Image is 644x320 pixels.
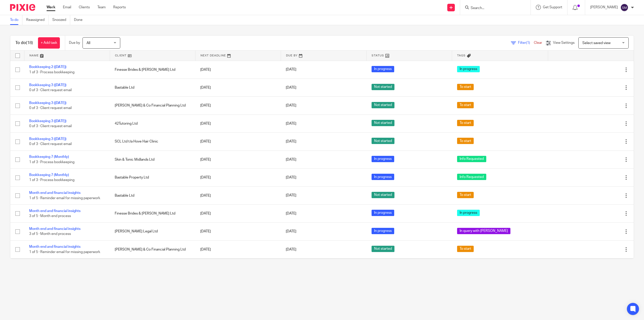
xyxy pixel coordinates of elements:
span: To start [457,120,474,126]
span: Not started [372,138,394,144]
td: [DATE] [195,259,281,276]
span: [DATE] [286,230,296,233]
span: In query with [PERSON_NAME] [457,228,510,234]
span: (1) [526,41,530,45]
td: [DATE] [195,133,281,151]
a: Bookkeeping 3 ([DATE]) [29,137,66,141]
span: (18) [26,41,33,45]
span: Get Support [543,6,562,9]
td: [DATE] [195,97,281,115]
span: To start [457,84,474,90]
span: 3 of 5 · Month end process [29,232,71,236]
span: Info Requested [457,174,486,180]
span: 3 of 5 · Month end process [29,214,71,218]
span: To start [457,246,474,252]
a: Done [74,15,86,25]
span: [DATE] [286,68,296,72]
span: In progress [372,156,394,162]
a: Snoozed [52,15,70,25]
p: [PERSON_NAME] [590,5,618,10]
td: [PERSON_NAME] & Co Financial Planning Ltd [110,240,195,258]
span: 0 of 3 · Client request email [29,124,72,128]
a: Month end and financial insights [29,209,80,213]
td: 42Tutoring Ltd [110,115,195,132]
a: Month end and financial insights [29,245,80,248]
span: Not started [372,102,394,108]
span: [DATE] [286,176,296,179]
span: In progress [372,228,394,234]
a: Bookkeeping 7 (Monthly) [29,155,69,159]
td: Bastable Ltd [110,79,195,96]
a: Bookkeeping 3 ([DATE]) [29,119,66,123]
span: 1 of 5 · Reminder email for missing paperwork [29,196,100,200]
td: [DATE] [195,169,281,187]
p: Due by [69,40,80,45]
span: 0 of 3 · Client request email [29,143,72,146]
td: SCL Ltd t/a Hove Hair Clinic [110,133,195,151]
a: Bookkeeping 2 ([DATE]) [29,65,66,69]
td: [DATE] [195,240,281,258]
td: Bastable Property Ltd [110,169,195,187]
span: [DATE] [286,212,296,215]
span: [DATE] [286,104,296,107]
a: Work [47,5,55,10]
span: Info Requested [457,156,486,162]
td: [DATE] [195,204,281,222]
a: Bookkeeping 3 ([DATE]) [29,83,66,87]
span: 1 of 3 · Process bookkeeping [29,160,74,164]
span: 1 of 5 · Reminder email for missing paperwork [29,250,100,254]
img: svg%3E [620,4,628,12]
span: [DATE] [286,86,296,89]
a: Bookkeeping 3 ([DATE]) [29,101,66,105]
span: To start [457,138,474,144]
a: Clear [534,41,542,45]
span: To start [457,102,474,108]
span: All [87,41,90,45]
td: [PERSON_NAME] Legal Ltd [110,223,195,240]
span: [DATE] [286,194,296,197]
span: 1 of 3 · Process bookkeeping [29,178,74,182]
span: In progress [372,210,394,216]
td: SCL Ltd t/a Hove Hair Clinic [110,259,195,276]
td: Finesse Brides & [PERSON_NAME] Ltd [110,61,195,79]
td: Bastable Ltd [110,187,195,204]
span: [DATE] [286,122,296,125]
td: [DATE] [195,79,281,96]
img: Pixie [10,4,35,11]
td: Finesse Brides & [PERSON_NAME] Ltd [110,204,195,222]
a: Team [97,5,106,10]
td: [DATE] [195,61,281,79]
span: Not started [372,246,394,252]
span: In progress [457,66,480,72]
span: In progress [372,174,394,180]
td: [DATE] [195,151,281,168]
a: To do [10,15,22,25]
a: Reports [113,5,126,10]
a: Clients [79,5,90,10]
a: Bookkeeping 7 (Monthly) [29,173,69,177]
span: 0 of 3 · Client request email [29,88,72,92]
span: Not started [372,84,394,90]
h1: To do [15,40,33,46]
span: In progress [457,210,480,216]
span: Select saved view [582,41,611,45]
td: [DATE] [195,115,281,132]
span: To start [457,192,474,198]
span: [DATE] [286,140,296,143]
a: + Add task [38,37,60,49]
td: [DATE] [195,187,281,204]
span: Tags [457,54,466,57]
span: Not started [372,120,394,126]
span: Filter [518,41,534,45]
a: Reassigned [26,15,49,25]
span: [DATE] [286,158,296,161]
td: [DATE] [195,223,281,240]
td: [PERSON_NAME] & Co Financial Planning Ltd [110,97,195,115]
a: Month end and financial insights [29,227,80,231]
span: Not started [372,192,394,198]
span: 0 of 3 · Client request email [29,106,72,110]
a: Month end and financial insights [29,191,80,195]
span: [DATE] [286,248,296,251]
span: View Settings [553,41,575,45]
span: In progress [372,66,394,72]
